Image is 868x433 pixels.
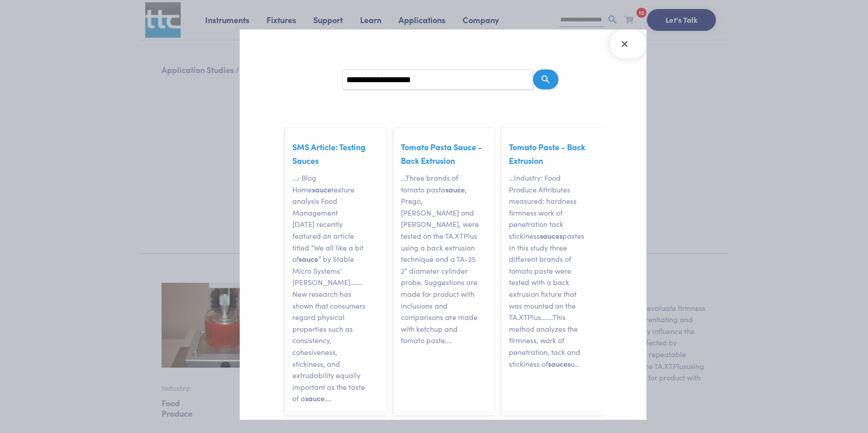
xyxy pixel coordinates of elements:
[305,393,325,403] span: sauce
[292,172,379,413] p: ‹ Blog Home texture analysis Food Management [DATE] recently featured an article titled “We all l...
[394,137,495,424] article: Tomato Pasta Sauce - Back Extrusion
[610,30,646,59] button: Close Search Results
[509,142,585,166] span: Tomato Paste - Back Extrusion
[575,359,580,369] span: …
[445,184,465,194] span: sauce
[533,69,558,89] button: Search
[502,137,603,424] article: Tomato Paste - Back Extrusion
[292,141,365,166] a: SMS Article: Testing Sauces
[299,254,318,264] span: sauce
[285,137,386,424] article: SMS Article: Testing Sauces
[352,277,357,287] span: …
[509,141,585,166] a: Tomato Paste - Back Extrusion
[292,142,365,166] span: SMS Article: Testing Sauces
[292,172,297,182] span: …
[401,141,482,166] a: Tomato Pasta Sauce - Back Extrusion
[509,172,596,413] p: Industry: Food Produce Attributes measured: hardness firmness work of penetration tack stickiness...
[548,359,571,369] span: sauces
[543,312,548,322] span: …
[401,172,405,182] span: …
[540,231,562,241] span: sauces
[401,172,488,413] p: Three brands of tomato pasta , Prego, [PERSON_NAME] and [PERSON_NAME], were tested on the TA.XTPl...
[548,312,552,322] span: …
[447,335,452,345] span: …
[326,393,331,403] span: …
[312,184,331,194] span: sauce
[240,30,646,419] section: Search Results
[401,142,482,166] span: Tomato Pasta Sauce - Back Extrusion
[509,172,514,182] span: …
[357,277,362,287] span: …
